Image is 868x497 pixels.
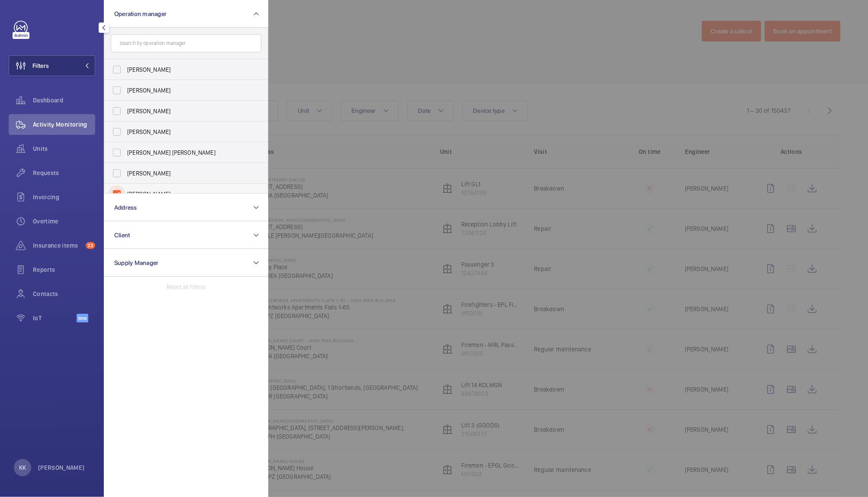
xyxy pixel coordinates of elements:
[86,242,95,249] span: 22
[33,314,77,322] span: IoT
[33,193,95,201] span: Invoicing
[33,265,95,274] span: Reports
[77,314,88,322] span: Beta
[19,463,26,472] p: KK
[33,120,95,129] span: Activity Monitoring
[9,55,95,76] button: Filters
[33,144,95,153] span: Units
[33,217,95,226] span: Overtime
[32,61,49,70] span: Filters
[33,290,95,298] span: Contacts
[33,96,95,105] span: Dashboard
[38,463,85,472] p: [PERSON_NAME]
[33,169,95,177] span: Requests
[33,241,82,250] span: Insurance items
